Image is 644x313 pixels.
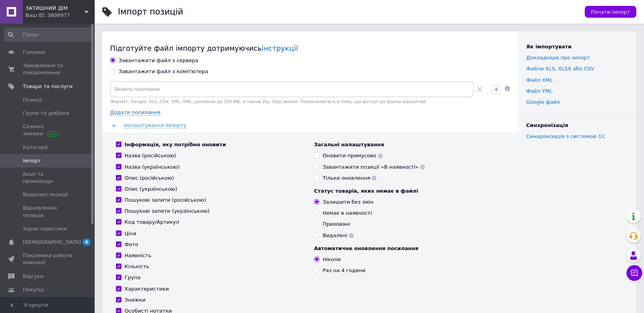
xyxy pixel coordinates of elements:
[23,171,73,185] span: Акції та промокоди
[314,245,504,252] div: Автоматичне оновлення посилання
[110,81,473,97] input: Вкажіть посилання
[526,122,628,129] div: Синхронізація
[526,77,552,83] a: Файл XML
[125,285,169,293] div: Характеристики
[26,5,84,12] span: ЗАТИШНИЙ ДІМ
[626,265,642,281] button: Чат з покупцем
[526,66,594,72] a: Файли ХLS, XLSX або CSV
[23,123,73,137] span: Сезонні знижки
[526,55,590,61] a: Докладніше про імпорт
[125,219,179,226] div: Код товару/Артикул
[125,164,180,171] div: Назва (українською)
[526,88,552,94] a: Файл YML
[125,230,136,237] div: Ціна
[125,186,177,193] div: Опис (українською)
[323,210,372,217] div: Немає в наявності
[262,44,298,52] a: інструкції
[23,157,41,164] span: Імпорт
[23,273,43,280] span: Відгуки
[124,122,186,129] span: Налаштування імпорту
[119,57,198,64] div: Завантажити файл з сервера
[125,296,145,304] div: Знижки
[23,83,73,90] span: Товари та послуги
[323,256,341,263] div: Ніколи
[125,274,140,281] div: Група
[323,164,425,171] div: Завантажити позиції «В наявності»
[314,188,504,195] div: Статус товарів, яких немає в файлі
[23,144,48,151] span: Категорії
[23,252,73,266] span: Показники роботи компанії
[23,62,73,76] span: Замовлення та повідомлення
[526,43,628,50] div: Як імпортувати
[125,241,138,248] div: Фото
[119,68,208,75] div: Завантажити файл з комп'ютера
[26,12,94,19] div: Ваш ID: 3808977
[323,152,383,159] div: Оновити примусово
[125,197,206,204] div: Пошукові запити (російською)
[125,152,176,159] div: Назва (російською)
[23,286,44,293] span: Покупці
[23,204,73,219] span: Відновлення позицій
[118,7,183,17] h1: Імпорт позицій
[110,99,485,104] div: Формат: Google, XLS, CSV, YML, XML, розміром до 180 МБ, а також Zip, Gzip архіви. Переконайтеся в...
[323,232,354,239] div: Видалені
[125,252,151,259] div: Наявність
[23,191,68,198] span: Видалені позиції
[83,239,90,245] span: 4
[110,43,510,53] div: Підготуйте файл імпорту дотримуючись
[23,239,81,246] span: [DEMOGRAPHIC_DATA]
[323,267,365,274] div: Раз на 4 години
[526,99,560,105] a: Google файл
[125,208,209,215] div: Пошукові запити (українською)
[591,9,630,15] span: Почати імпорт
[526,133,605,139] a: Синхронізація з системою 1С
[4,28,93,42] input: Пошук
[125,141,226,148] div: Інформація, яку потрібно оновити
[23,225,67,232] span: Характеристики
[23,49,45,56] span: Головна
[323,175,376,182] div: Тільки оновлення
[323,221,350,228] div: Приховані
[125,175,174,182] div: Опис (російською)
[23,96,42,103] span: Позиції
[323,199,373,206] div: Залишити без змін
[585,6,636,18] button: Почати імпорт
[314,141,504,148] div: Загальні налаштування
[110,109,160,116] span: Додати посилання
[23,110,69,117] span: Групи та добірки
[125,263,149,270] div: Кількість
